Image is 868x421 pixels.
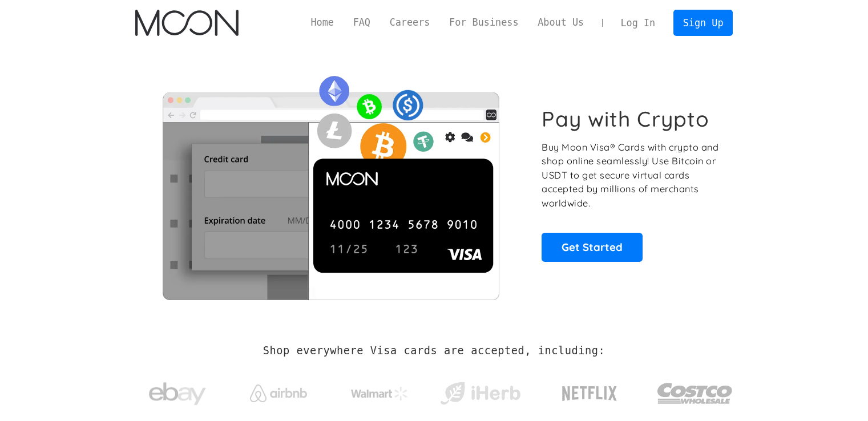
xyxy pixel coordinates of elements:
img: Moon Cards let you spend your crypto anywhere Visa is accepted. [135,68,526,299]
a: FAQ [344,15,380,30]
a: Airbnb [236,373,321,408]
a: Get Started [542,233,643,261]
a: Netflix [539,368,641,414]
a: home [135,10,239,36]
img: Walmart [351,387,408,400]
a: Home [301,15,344,30]
img: iHerb [438,379,523,408]
a: For Business [439,15,528,30]
img: Moon Logo [135,10,239,36]
img: Costco [657,372,733,415]
a: Careers [380,15,439,30]
a: Walmart [337,375,422,406]
h2: Shop everywhere Visa cards are accepted, including: [263,345,605,357]
p: Buy Moon Visa® Cards with crypto and shop online seamlessly! Use Bitcoin or USDT to get secure vi... [542,140,720,211]
img: Netflix [561,379,618,408]
img: ebay [149,376,206,412]
img: Airbnb [250,384,307,402]
a: Log In [611,10,665,35]
h1: Pay with Crypto [542,106,709,132]
a: ebay [135,365,220,418]
a: About Us [528,15,594,30]
a: iHerb [438,367,523,414]
a: Sign Up [673,10,733,35]
a: Costco [657,361,733,420]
